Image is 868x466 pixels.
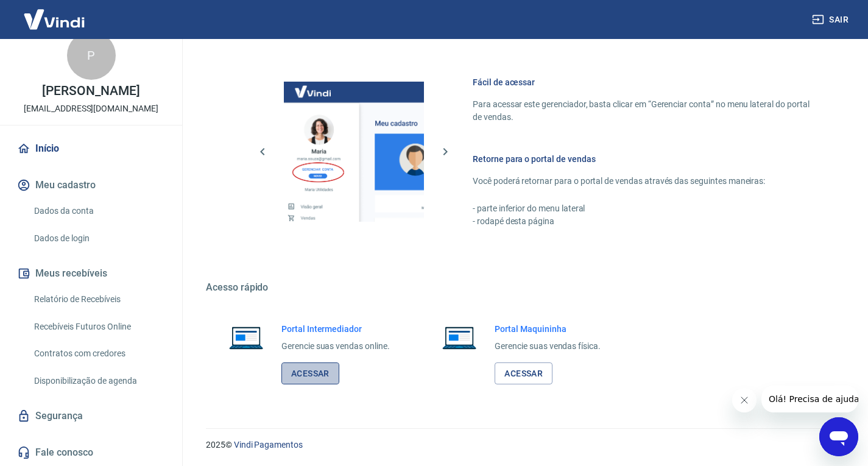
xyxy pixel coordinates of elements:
[495,362,552,385] a: Acessar
[810,9,853,31] button: Sair
[15,403,168,429] a: Segurança
[206,439,839,451] p: 2025 ©
[473,153,810,165] h6: Retorne para o portal de vendas
[434,323,485,352] img: Imagem de um notebook aberto
[221,323,272,352] img: Imagem de um notebook aberto
[29,199,168,224] a: Dados da conta
[732,388,757,412] iframe: Fechar mensagem
[819,417,858,456] iframe: Botão para abrir a janela de mensagens
[234,440,303,450] a: Vindi Pagamentos
[15,1,94,38] img: Vindi
[473,76,810,88] h6: Fácil de acessar
[29,341,168,366] a: Contratos com credores
[29,287,168,312] a: Relatório de Recebíveis
[473,215,810,228] p: - rodapé desta página
[29,226,168,251] a: Dados de login
[281,323,390,335] h6: Portal Intermediador
[281,362,339,385] a: Acessar
[7,9,102,18] span: Olá! Precisa de ajuda?
[29,314,168,339] a: Recebíveis Futuros Online
[473,202,810,215] p: - parte inferior do menu lateral
[67,31,116,80] div: P
[495,340,601,353] p: Gerencie suas vendas física.
[42,85,139,97] p: [PERSON_NAME]
[206,281,839,294] h5: Acesso rápido
[761,386,858,412] iframe: Mensagem da empresa
[29,369,168,394] a: Disponibilização de agenda
[284,82,424,222] img: Imagem da dashboard mostrando o botão de gerenciar conta na sidebar no lado esquerdo
[495,323,601,335] h6: Portal Maquininha
[15,439,168,466] a: Fale conosco
[281,340,390,353] p: Gerencie suas vendas online.
[473,175,810,188] p: Você poderá retornar para o portal de vendas através das seguintes maneiras:
[15,135,168,162] a: Início
[15,172,168,199] button: Meu cadastro
[15,260,168,287] button: Meus recebíveis
[473,98,810,124] p: Para acessar este gerenciador, basta clicar em “Gerenciar conta” no menu lateral do portal de ven...
[24,102,158,115] p: [EMAIL_ADDRESS][DOMAIN_NAME]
